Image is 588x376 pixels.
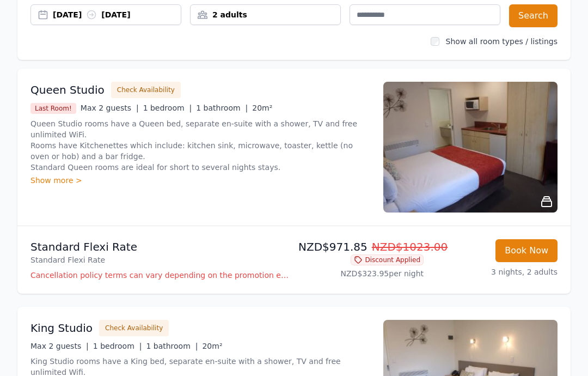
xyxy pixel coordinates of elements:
[30,119,370,173] p: Queen Studio rooms have a Queen bed, separate en-suite with a shower, TV and free unlimited WiFi....
[143,104,192,113] span: 1 bedroom |
[93,342,142,351] span: 1 bedroom |
[202,342,222,351] span: 20m²
[30,104,76,114] span: Last Room!
[30,255,290,266] p: Standard Flexi Rate
[196,104,248,113] span: 1 bathroom |
[298,269,424,280] p: NZD$323.95 per night
[99,320,169,337] button: Check Availability
[81,104,139,113] span: Max 2 guests |
[495,240,558,263] button: Book Now
[372,241,448,254] span: NZD$1023.00
[111,82,181,99] button: Check Availability
[30,321,93,336] h3: King Studio
[191,10,340,21] div: 2 adults
[446,38,558,46] label: Show all room types / listings
[432,267,558,278] p: 3 nights, 2 adults
[146,342,198,351] span: 1 bathroom |
[351,255,424,266] span: Discount Applied
[30,175,370,186] div: Show more >
[509,5,558,28] button: Search
[30,270,290,281] p: Cancellation policy terms can vary depending on the promotion employed and the time of stay of th...
[30,240,290,255] p: Standard Flexi Rate
[252,104,272,113] span: 20m²
[53,10,181,21] div: [DATE] [DATE]
[30,83,105,98] h3: Queen Studio
[30,342,89,351] span: Max 2 guests |
[298,240,424,255] p: NZD$971.85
